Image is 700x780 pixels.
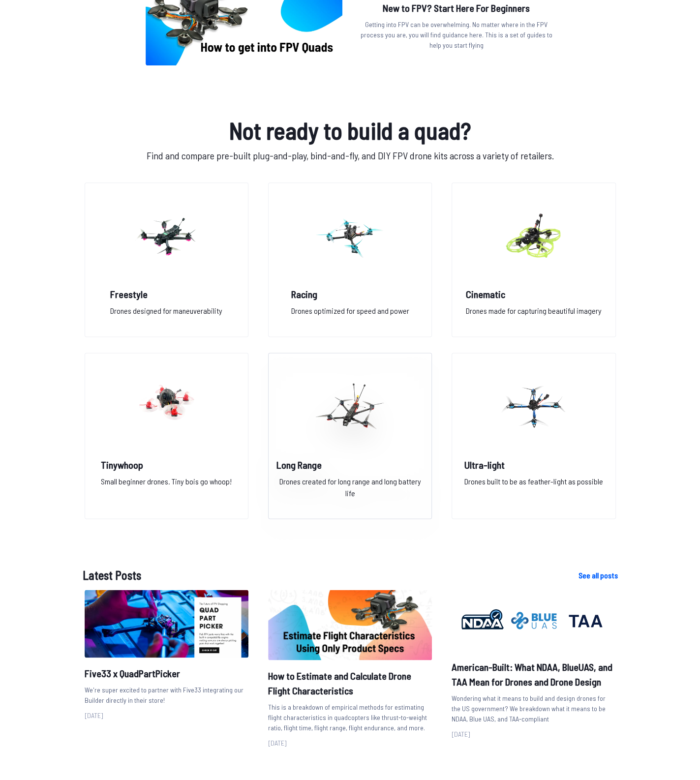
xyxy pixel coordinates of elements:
[358,0,555,15] h2: New to FPV? Start Here For Beginners
[291,305,409,325] p: Drones optimized for speed and power
[452,659,615,689] h2: American-Built: What NDAA, BlueUAS, and TAA Mean for Drones and Drone Design
[85,353,248,519] a: image of categoryTinywhoopSmall beginner drones. Tiny bois go whoop!
[276,457,424,471] h2: Long Range
[85,665,248,680] h2: Five33 x QuadPartPicker
[101,475,232,507] p: Small beginner drones. Tiny bois go whoop!
[85,711,103,719] span: [DATE]
[131,193,202,279] img: image of category
[268,668,432,697] h2: How to Estimate and Calculate Drone Flight Characteristics
[358,19,555,50] p: Getting into FPV can be overwhelming. No matter where in the FPV process you are, you will find g...
[276,475,424,507] p: Drones created for long range and long battery life
[131,363,202,450] img: image of category
[314,363,385,450] img: image of category
[498,363,569,450] img: image of category
[85,684,248,705] p: We're super excited to partner with Five33 integrating our Builder directly in their store!
[464,457,603,471] h2: Ultra-light
[452,590,615,651] img: image of post
[452,692,615,723] p: Wondering what it means to build and design drones for the US government? We breakdown what it me...
[452,182,615,337] a: image of categoryCinematicDrones made for capturing beautiful imagery
[85,590,248,657] img: image of post
[466,305,602,325] p: Drones made for capturing beautiful imagery
[101,457,232,471] h2: Tinywhoop
[83,566,563,584] h1: Latest Posts
[83,148,618,163] p: Find and compare pre-built plug-and-play, bind-and-fly, and DIY FPV drone kits across a variety o...
[464,475,603,507] p: Drones built to be as feather-light as possible
[452,353,615,519] a: image of categoryUltra-lightDrones built to be as feather-light as possible
[85,590,248,720] a: image of postFive33 x QuadPartPickerWe're super excited to partner with Five33 integrating our Bu...
[110,287,222,301] h2: Freestyle
[466,287,602,301] h2: Cinematic
[452,729,470,738] span: [DATE]
[268,590,432,660] img: image of post
[110,305,222,325] p: Drones designed for maneuverability
[452,590,615,739] a: image of postAmerican-Built: What NDAA, BlueUAS, and TAA Mean for Drones and Drone DesignWonderin...
[268,182,432,337] a: image of categoryRacingDrones optimized for speed and power
[498,193,569,279] img: image of category
[314,193,385,279] img: image of category
[268,590,432,748] a: image of postHow to Estimate and Calculate Drone Flight CharacteristicsThis is a breakdown of emp...
[83,113,618,148] h1: Not ready to build a quad?
[291,287,409,301] h2: Racing
[268,353,432,519] a: image of categoryLong RangeDrones created for long range and long battery life
[578,569,618,581] a: See all posts
[268,738,287,747] span: [DATE]
[268,701,432,732] p: This is a breakdown of empirical methods for estimating flight characteristics in quadcopters lik...
[85,182,248,337] a: image of categoryFreestyleDrones designed for maneuverability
